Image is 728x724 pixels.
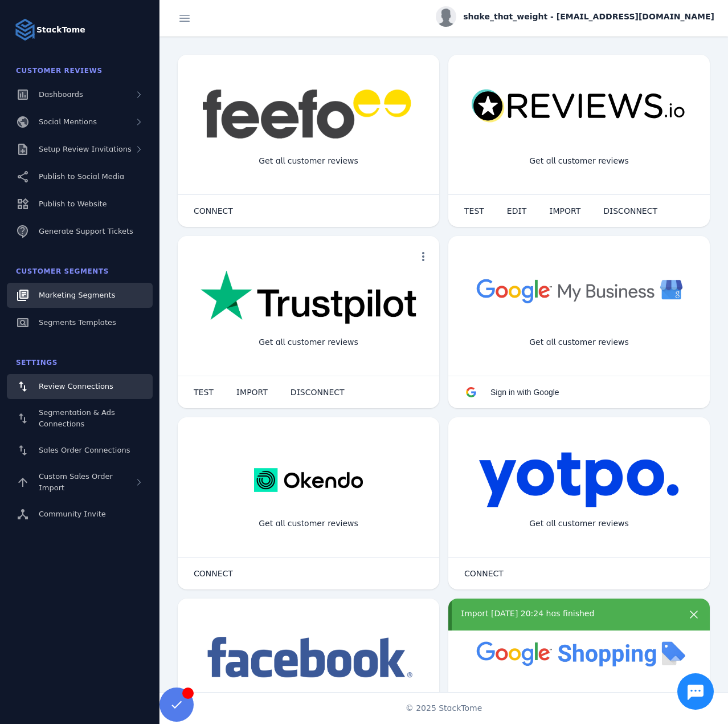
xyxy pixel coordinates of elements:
[512,690,646,720] div: Import Products from Google
[16,359,58,367] span: Settings
[436,6,456,27] img: profile.jpg
[250,509,367,539] div: Get all customer reviews
[291,388,345,396] span: DISCONNECT
[16,267,109,275] span: Customer Segments
[520,146,638,176] div: Get all customer reviews
[236,388,268,396] span: IMPORT
[39,227,133,235] span: Generate Support Tickets
[490,388,559,397] span: Sign in with Google
[39,291,115,299] span: Marketing Segments
[406,702,482,714] span: © 2025 StackTome
[471,270,687,311] img: googlebusiness.png
[39,408,115,428] span: Segmentation & Ads Connections
[436,6,714,27] button: shake_that_weight - [EMAIL_ADDRESS][DOMAIN_NAME]
[549,207,580,215] span: IMPORT
[194,570,233,577] span: CONNECT
[538,200,592,222] button: IMPORT
[279,381,356,404] button: DISCONNECT
[453,562,515,585] button: CONNECT
[39,117,97,126] span: Social Mentions
[471,633,687,673] img: googleshopping.png
[182,562,244,585] button: CONNECT
[39,145,132,153] span: Setup Review Invitations
[7,219,153,244] a: Generate Support Tickets
[194,388,214,396] span: TEST
[603,207,657,215] span: DISCONNECT
[520,509,638,539] div: Get all customer reviews
[201,89,416,139] img: feefo.png
[182,381,225,404] button: TEST
[7,192,153,217] a: Publish to Website
[7,401,153,436] a: Segmentation & Ads Connections
[39,90,83,99] span: Dashboards
[16,67,103,75] span: Customer Reviews
[7,164,153,189] a: Publish to Social Media
[194,207,233,215] span: CONNECT
[461,608,677,620] div: Import [DATE] 20:24 has finished
[201,270,416,326] img: trustpilot.png
[39,200,107,208] span: Publish to Website
[39,318,116,327] span: Segments Templates
[496,200,538,222] button: EDIT
[507,207,526,215] span: EDIT
[201,633,416,684] img: facebook.png
[478,452,680,509] img: yotpo.png
[7,283,153,308] a: Marketing Segments
[182,200,244,222] button: CONNECT
[453,200,496,222] button: TEST
[39,510,106,518] span: Community Invite
[36,24,85,36] strong: StackTome
[520,327,638,357] div: Get all customer reviews
[225,381,279,404] button: IMPORT
[453,381,571,404] button: Sign in with Google
[250,327,367,357] div: Get all customer reviews
[39,472,113,492] span: Custom Sales Order Import
[7,502,153,527] a: Community Invite
[471,89,687,124] img: reviewsio.svg
[463,11,714,23] span: shake_that_weight - [EMAIL_ADDRESS][DOMAIN_NAME]
[682,608,705,631] button: more
[250,146,367,176] div: Get all customer reviews
[39,172,124,181] span: Publish to Social Media
[464,570,504,577] span: CONNECT
[464,207,484,215] span: TEST
[7,374,153,399] a: Review Connections
[7,438,153,463] a: Sales Order Connections
[7,310,153,335] a: Segments Templates
[254,452,363,509] img: okendo.webp
[592,200,669,222] button: DISCONNECT
[39,382,113,391] span: Review Connections
[14,18,36,41] img: Logo image
[39,446,130,454] span: Sales Order Connections
[412,245,435,268] button: more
